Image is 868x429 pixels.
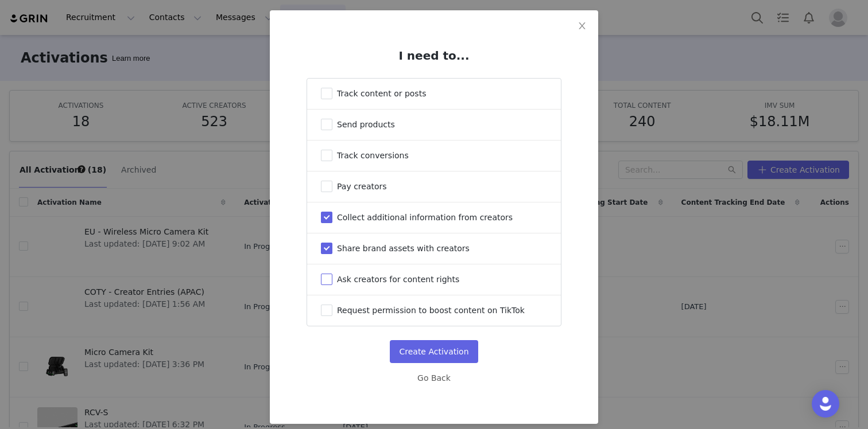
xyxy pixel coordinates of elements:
[337,244,470,253] span: Share brand assets with creators
[390,340,478,363] button: Create Activation
[337,182,387,191] span: Pay creators
[578,21,587,30] i: icon: close
[398,49,469,63] span: I need to...
[337,306,525,315] span: Request permission to boost content on TikTok
[337,120,395,129] span: Send products
[566,10,598,42] button: Close
[337,89,426,98] span: Track content or posts
[812,390,839,418] div: Open Intercom Messenger
[337,213,513,222] span: Collect additional information from creators
[337,151,409,160] span: Track conversions
[337,275,459,284] span: Ask creators for content rights
[417,369,451,387] button: Go Back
